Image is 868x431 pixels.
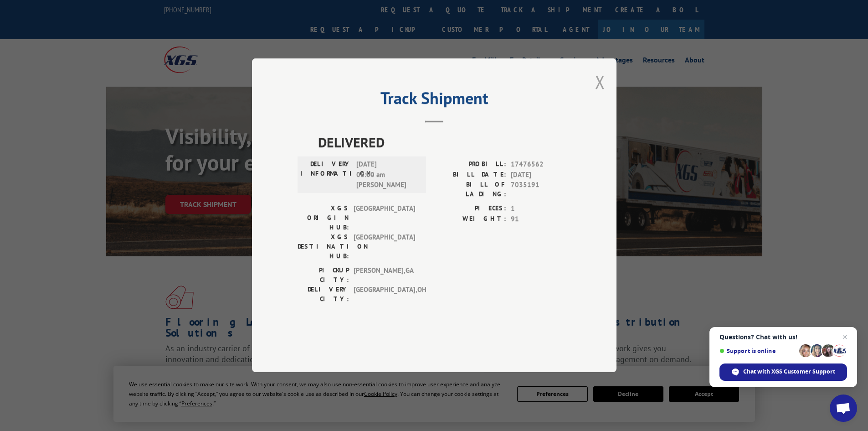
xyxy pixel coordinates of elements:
[434,160,506,170] label: PROBILL:
[511,204,571,214] span: 1
[298,233,349,261] label: XGS DESTINATION HUB:
[511,180,571,199] span: 7035191
[434,204,506,214] label: PIECES:
[354,233,415,261] span: [GEOGRAPHIC_DATA]
[511,170,571,180] span: [DATE]
[511,160,571,170] span: 17476562
[298,266,349,285] label: PICKUP CITY:
[300,160,352,191] label: DELIVERY INFORMATION:
[434,170,506,180] label: BILL DATE:
[354,285,415,304] span: [GEOGRAPHIC_DATA] , OH
[356,160,418,191] span: [DATE] 08:00 am [PERSON_NAME]
[830,395,857,422] div: Open chat
[595,70,605,94] button: Close modal
[511,214,571,224] span: 91
[298,92,571,109] h2: Track Shipment
[298,204,349,233] label: XGS ORIGIN HUB:
[354,204,415,233] span: [GEOGRAPHIC_DATA]
[719,348,796,354] span: Support is online
[354,266,415,285] span: [PERSON_NAME] , GA
[719,363,847,381] div: Chat with XGS Customer Support
[298,285,349,304] label: DELIVERY CITY:
[434,180,506,199] label: BILL OF LADING:
[318,132,571,153] span: DELIVERED
[434,214,506,224] label: WEIGHT:
[719,333,847,341] span: Questions? Chat with us!
[839,332,850,343] span: Close chat
[743,368,835,376] span: Chat with XGS Customer Support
